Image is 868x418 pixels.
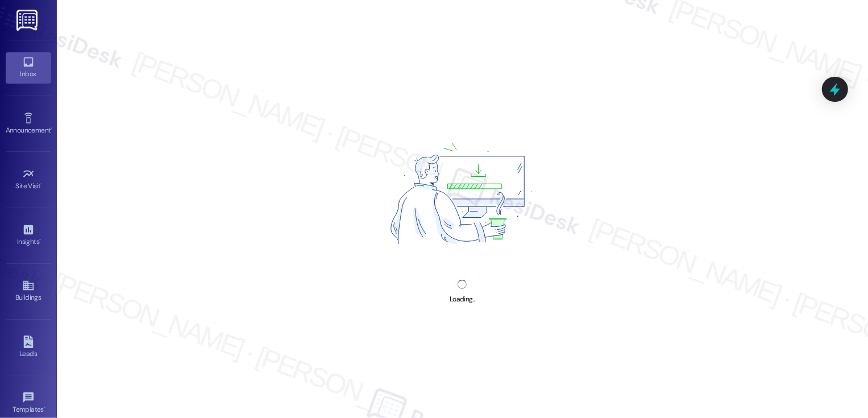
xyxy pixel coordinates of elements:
[39,236,41,244] span: •
[6,164,51,195] a: Site Visit •
[450,293,475,305] div: Loading...
[6,332,51,363] a: Leads
[51,125,52,133] span: •
[41,180,43,188] span: •
[16,10,40,31] img: ResiDesk Logo
[6,220,51,251] a: Insights •
[6,276,51,307] a: Buildings
[44,404,45,412] span: •
[6,52,51,83] a: Inbox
